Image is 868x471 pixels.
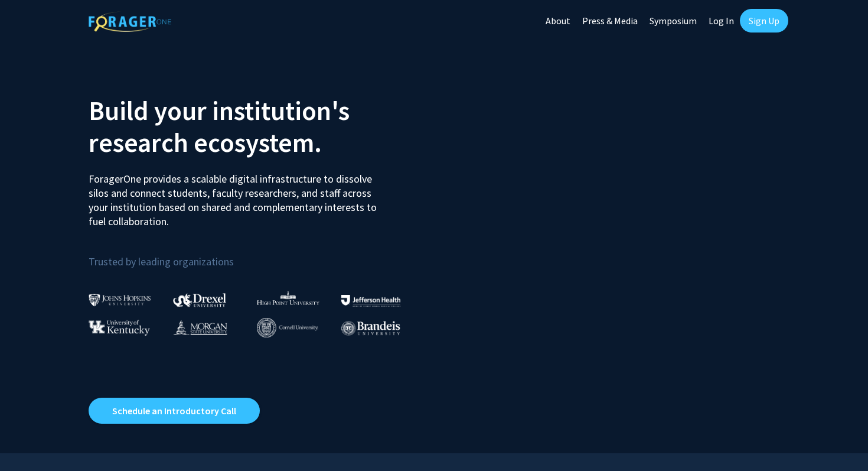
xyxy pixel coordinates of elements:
[257,318,318,337] img: Cornell University
[173,320,227,335] img: Morgan State University
[89,320,150,336] img: University of Kentucky
[89,95,425,158] h2: Build your institution's research ecosystem.
[341,295,400,306] img: Thomas Jefferson University
[89,11,171,32] img: ForagerOne Logo
[740,9,788,33] a: Sign Up
[257,291,319,305] img: High Point University
[89,398,260,424] a: Opens in a new tab
[89,238,425,271] p: Trusted by leading organizations
[89,294,151,306] img: Johns Hopkins University
[341,321,400,336] img: Brandeis University
[89,163,385,229] p: ForagerOne provides a scalable digital infrastructure to dissolve silos and connect students, fac...
[173,293,226,307] img: Drexel University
